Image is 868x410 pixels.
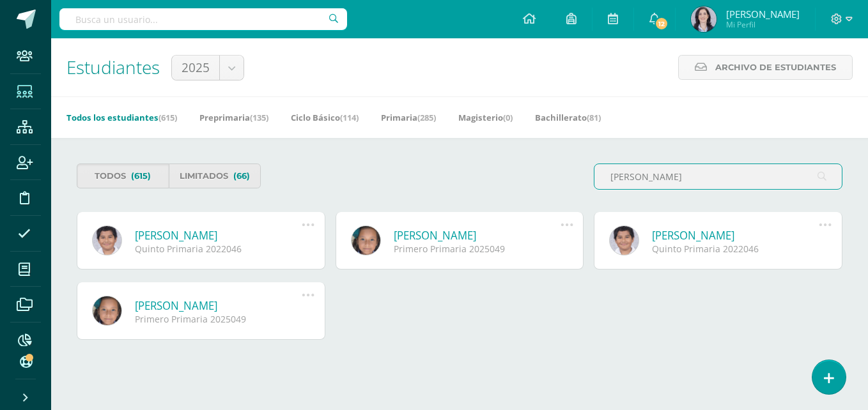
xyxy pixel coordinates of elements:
a: Primaria(285) [381,107,436,128]
a: Ciclo Básico(114) [291,107,359,128]
a: Preprimaria(135) [199,107,268,128]
span: Archivo de Estudiantes [715,56,836,79]
span: (285) [417,112,436,123]
span: Estudiantes [66,55,160,79]
div: Quinto Primaria 2022046 [135,243,302,255]
a: Bachillerato(81) [535,107,601,128]
span: (0) [503,112,513,123]
a: Todos(615) [77,163,169,188]
span: (615) [159,112,177,123]
a: [PERSON_NAME] [135,228,302,243]
span: 12 [655,17,669,31]
a: Todos los estudiantes(615) [66,107,177,128]
input: Busca al estudiante aquí... [594,164,842,189]
span: (81) [587,112,601,123]
a: Magisterio(0) [458,107,513,128]
img: faf0bab6e27341b3f550fe6c3ec26548.png [691,6,717,32]
a: Archivo de Estudiantes [678,55,853,80]
a: [PERSON_NAME] [394,228,561,243]
span: Mi Perfil [726,19,800,30]
input: Busca un usuario... [59,8,347,30]
a: Limitados(66) [169,163,261,188]
span: (615) [131,164,151,188]
span: (66) [233,164,250,188]
span: [PERSON_NAME] [726,8,800,20]
a: [PERSON_NAME] [652,228,819,243]
div: Primero Primaria 2025049 [135,313,302,325]
a: [PERSON_NAME] [135,298,302,313]
span: (135) [250,112,268,123]
div: Primero Primaria 2025049 [394,243,561,255]
span: 2025 [182,56,210,80]
span: (114) [340,112,359,123]
a: 2025 [172,56,244,80]
div: Quinto Primaria 2022046 [652,243,819,255]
